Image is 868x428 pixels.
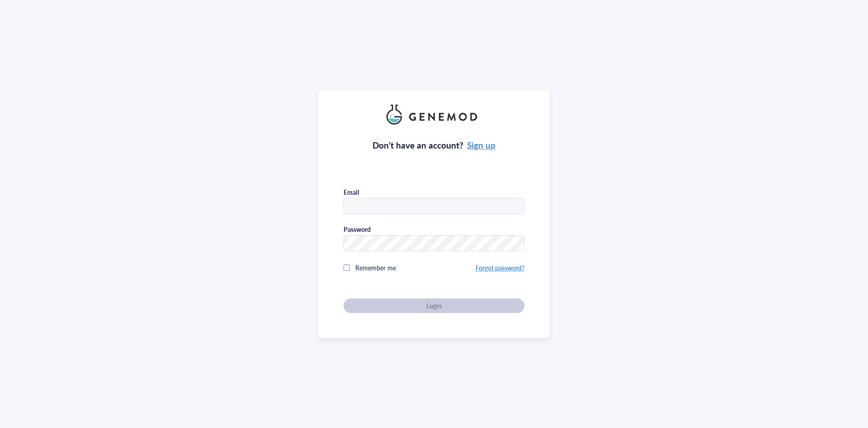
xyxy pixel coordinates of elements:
[373,139,496,152] div: Don’t have an account?
[467,139,495,151] a: Sign up
[344,225,371,233] div: Password
[355,263,396,272] span: Remember me
[387,105,481,125] img: genemod_logo_light-BcqUzbGq.png
[476,263,524,272] a: Forgot password?
[344,188,359,196] div: Email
